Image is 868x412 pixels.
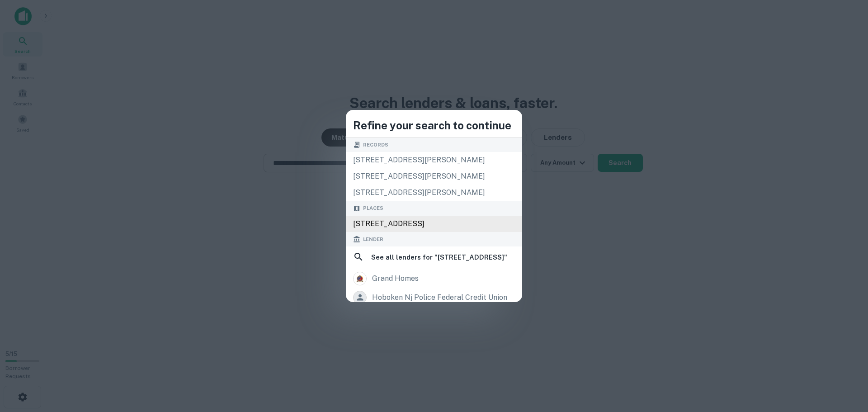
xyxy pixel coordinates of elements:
span: Records [363,141,388,149]
a: grand homes [346,269,522,288]
iframe: Chat Widget [823,311,868,354]
div: [STREET_ADDRESS][PERSON_NAME] [346,168,522,185]
h4: Refine your search to continue [353,117,515,133]
div: [STREET_ADDRESS] [346,216,522,232]
h6: See all lenders for " [STREET_ADDRESS] " [371,252,507,263]
span: Places [363,204,383,212]
div: hoboken nj police federal credit union [372,291,507,304]
div: grand homes [372,272,419,285]
img: picture [354,272,366,285]
div: [STREET_ADDRESS][PERSON_NAME] [346,152,522,168]
div: [STREET_ADDRESS][PERSON_NAME] [346,185,522,201]
a: hoboken nj police federal credit union [346,288,522,307]
span: Lender [363,236,383,243]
